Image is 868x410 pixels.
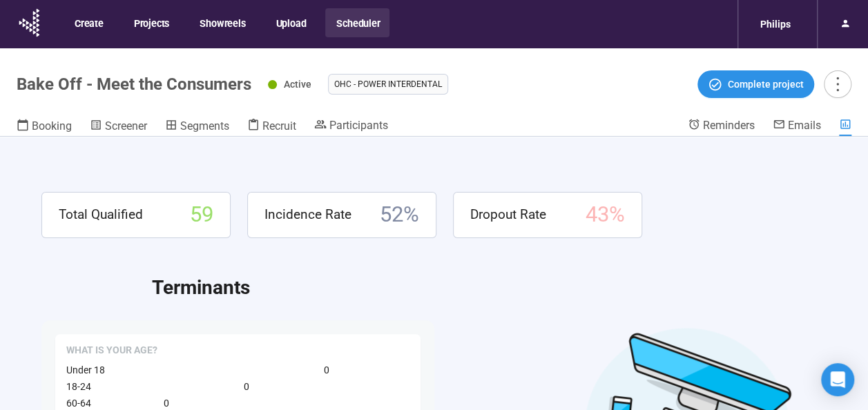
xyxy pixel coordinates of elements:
a: Booking [17,118,72,136]
button: Showreels [189,8,255,37]
div: Philips [752,11,799,37]
span: 59 [190,198,213,232]
a: Recruit [247,118,296,136]
a: Screener [90,118,147,136]
button: more [824,70,851,98]
a: Reminders [688,118,755,135]
span: 0 [244,379,249,394]
span: 18-24 [66,381,91,392]
span: Reminders [703,119,755,132]
a: Participants [314,118,388,135]
a: Emails [773,118,821,135]
span: OHC - Power Interdental [334,77,442,91]
h2: Terminants [152,273,827,303]
button: Complete project [697,70,814,98]
span: Incidence Rate [264,204,351,225]
span: Dropout Rate [470,204,546,225]
span: Booking [32,119,72,133]
span: Screener [105,119,147,133]
span: Recruit [262,119,296,133]
div: Open Intercom Messenger [821,363,854,396]
span: Total Qualified [59,204,143,225]
span: more [828,75,847,93]
span: Emails [788,119,821,132]
span: Under 18 [66,364,105,375]
span: Complete project [728,77,804,92]
span: Active [284,79,311,90]
span: 52 % [380,198,419,232]
span: Participants [329,119,388,132]
button: Scheduler [325,8,389,37]
span: 60-64 [66,398,91,409]
span: What is your age? [66,344,157,358]
button: Create [64,8,113,37]
span: 0 [324,362,329,378]
button: Upload [264,8,316,37]
h1: Bake Off - Meet the Consumers [17,75,251,94]
span: 43 % [586,198,625,232]
button: Projects [123,8,179,37]
span: Segments [180,119,229,133]
a: Segments [165,118,229,136]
